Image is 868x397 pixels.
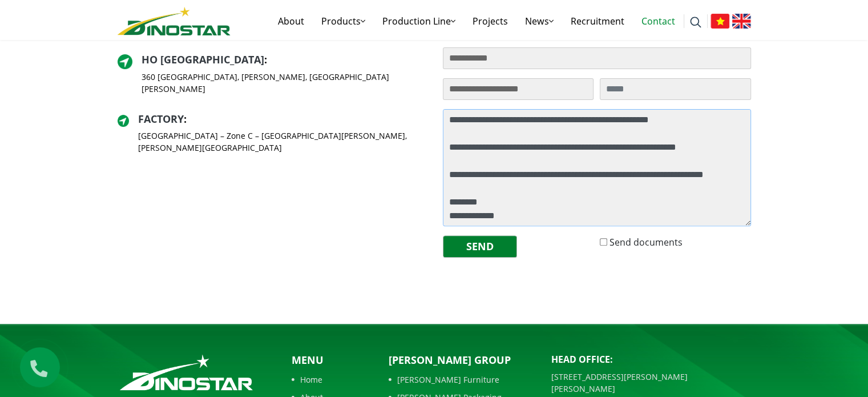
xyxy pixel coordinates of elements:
h2: : [142,54,426,66]
a: Contact [633,3,684,39]
a: News [516,3,562,39]
img: Tiếng Việt [710,14,729,29]
label: Send documents [609,235,683,249]
p: Head Office: [551,352,751,366]
a: HO [GEOGRAPHIC_DATA] [142,53,264,66]
img: directer [118,115,129,126]
p: [PERSON_NAME] Group [389,352,534,368]
a: Recruitment [562,3,633,39]
a: Home [292,374,360,386]
button: Send [443,235,517,258]
a: About [269,3,313,39]
p: [STREET_ADDRESS][PERSON_NAME][PERSON_NAME] [551,371,751,395]
img: logo [118,7,231,35]
img: search [690,17,701,28]
h2: : [138,113,426,126]
p: [GEOGRAPHIC_DATA] – Zone C – [GEOGRAPHIC_DATA][PERSON_NAME], [PERSON_NAME][GEOGRAPHIC_DATA] [138,130,426,154]
p: 360 [GEOGRAPHIC_DATA], [PERSON_NAME], [GEOGRAPHIC_DATA][PERSON_NAME] [142,71,426,95]
p: Menu [292,352,360,368]
img: English [732,14,751,29]
a: Factory [138,112,184,126]
a: Products [313,3,374,39]
a: Production Line [374,3,464,39]
img: directer [118,54,132,69]
img: logo_footer [118,352,255,392]
a: [PERSON_NAME] Furniture [389,374,534,386]
a: Projects [464,3,516,39]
